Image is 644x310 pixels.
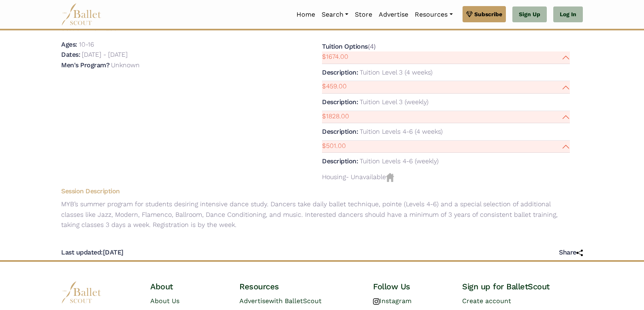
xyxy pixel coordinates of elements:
p: [DATE] - [DATE] [82,51,128,58]
button: $1828.00 [322,111,570,124]
p: Tuition Level 3 (weekly) [360,98,429,106]
a: Instagram [373,297,412,305]
p: MYB’s summer program for students desiring intensive dance study. Dancers take daily ballet techn... [55,199,576,230]
img: instagram logo [373,298,380,305]
a: Create account [462,297,511,305]
h5: Description: [322,157,358,165]
h4: Resources [239,281,360,292]
h5: Men's Program? [61,61,109,69]
img: Housing Unvailable [386,173,394,182]
h5: Description: [322,98,358,106]
p: $1828.00 [322,111,349,122]
h5: Description: [322,68,358,76]
p: $459.00 [322,81,347,92]
h5: [DATE] [61,248,124,257]
a: Search [318,6,352,23]
span: with BalletScout [269,297,322,305]
h5: Ages: [61,41,77,48]
p: - Unavailable [322,172,570,182]
a: Resources [412,6,456,23]
h4: About [150,281,226,292]
a: Store [352,6,375,23]
h5: Dates: [61,51,80,58]
button: $1674.00 [322,51,570,64]
button: $501.00 [322,141,570,153]
h5: Tuition Options [322,43,368,50]
a: Log In [553,6,583,23]
a: Subscribe [463,6,506,22]
span: Last updated: [61,248,103,256]
span: Subscribe [474,10,502,19]
p: Unknown [111,61,140,69]
h5: Session Description [55,187,576,196]
span: Housing [322,173,346,181]
h4: Follow Us [373,281,449,292]
h5: Description: [322,128,358,135]
div: (4) [322,41,570,170]
img: logo [61,281,102,304]
p: 10-16 [79,41,94,48]
a: Advertisewith BalletScout [239,297,322,305]
h5: Share [559,248,583,257]
a: Sign Up [512,6,547,23]
h4: Sign up for BalletScout [462,281,583,292]
p: Tuition Levels 4-6 (4 weeks) [360,128,443,135]
img: gem.svg [466,10,473,19]
a: Advertise [375,6,412,23]
p: $501.00 [322,141,346,151]
a: Home [293,6,318,23]
p: Tuition Level 3 (4 weeks) [360,68,433,76]
a: About Us [150,297,179,305]
p: $1674.00 [322,51,348,62]
p: Tuition Levels 4-6 (weekly) [360,157,439,165]
button: $459.00 [322,81,570,94]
